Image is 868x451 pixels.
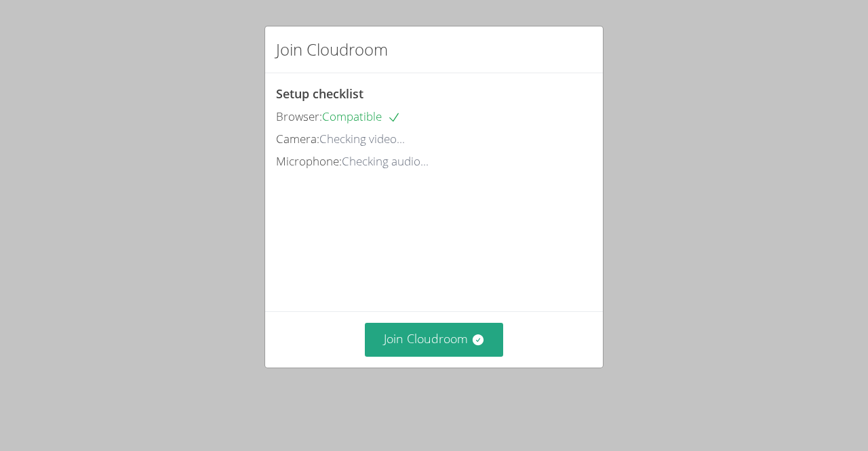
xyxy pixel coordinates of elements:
[276,109,322,124] span: Browser:
[276,85,363,102] span: Setup checklist
[276,37,388,62] h2: Join Cloudroom
[276,131,319,146] span: Camera:
[365,323,504,356] button: Join Cloudroom
[322,109,401,124] span: Compatible
[342,153,429,169] span: Checking audio...
[276,153,342,169] span: Microphone:
[319,131,405,146] span: Checking video...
